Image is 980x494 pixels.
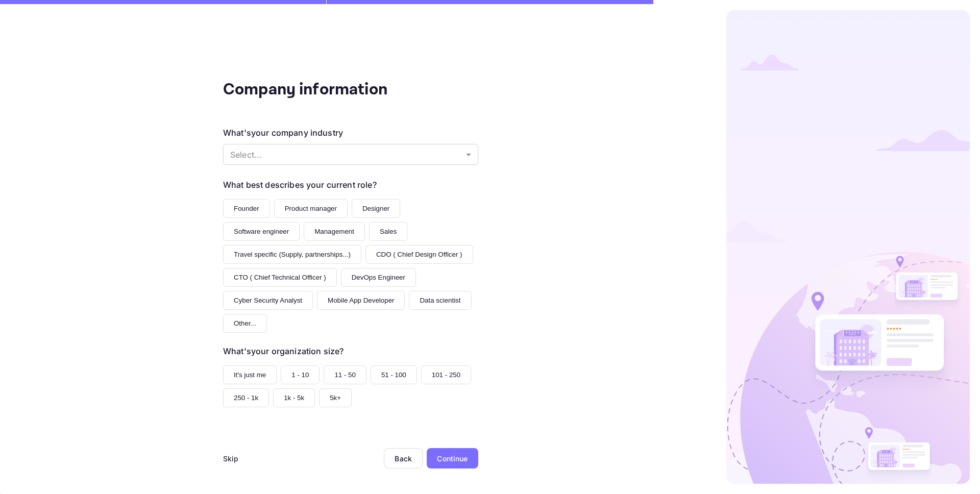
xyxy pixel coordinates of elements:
[281,365,320,384] button: 1 - 10
[223,127,343,139] div: What's your company industry
[371,365,417,384] button: 51 - 100
[304,222,365,241] button: Management
[223,365,277,384] button: It's just me
[395,454,412,463] div: Back
[223,144,478,165] div: Without label
[324,365,366,384] button: 11 - 50
[273,388,315,407] button: 1k - 5k
[223,453,239,464] div: Skip
[223,268,337,287] button: CTO ( Chief Technical Officer )
[369,222,407,241] button: Sales
[341,268,416,287] button: DevOps Engineer
[437,453,468,464] div: Continue
[223,199,270,218] button: Founder
[223,291,313,310] button: Cyber Security Analyst
[319,388,352,407] button: 5k+
[223,179,377,191] div: What best describes your current role?
[352,199,400,218] button: Designer
[223,222,300,241] button: Software engineer
[223,245,361,264] button: Travel specific (Supply, partnerships...)
[230,149,462,161] p: Select...
[726,10,970,484] img: logo
[421,365,471,384] button: 101 - 250
[223,345,344,357] div: What's your organization size?
[317,291,405,310] button: Mobile App Developer
[223,314,267,333] button: Other...
[409,291,471,310] button: Data scientist
[365,245,473,264] button: CDO ( Chief Design Officer )
[274,199,348,218] button: Product manager
[223,388,269,407] button: 250 - 1k
[223,78,427,102] div: Company information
